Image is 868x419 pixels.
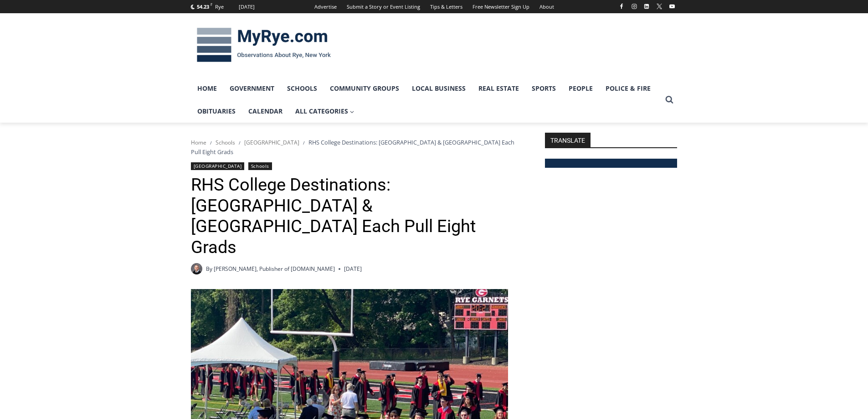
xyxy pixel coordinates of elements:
[654,1,665,12] a: X
[191,138,514,155] span: RHS College Destinations: [GEOGRAPHIC_DATA] & [GEOGRAPHIC_DATA] Each Pull Eight Grads
[191,138,521,156] nav: Breadcrumbs
[239,140,241,146] span: /
[344,264,362,273] time: [DATE]
[191,21,337,69] img: MyRye.com
[214,265,335,273] a: [PERSON_NAME], Publisher of [DOMAIN_NAME]
[206,264,212,273] span: By
[191,139,206,146] a: Home
[244,139,299,146] a: [GEOGRAPHIC_DATA]
[239,3,255,11] div: [DATE]
[191,77,223,100] a: Home
[661,92,678,108] button: View Search Form
[281,77,324,100] a: Schools
[525,77,562,100] a: Sports
[215,3,224,11] div: Rye
[210,140,212,146] span: /
[191,162,245,170] a: [GEOGRAPHIC_DATA]
[545,133,591,147] strong: TRANSLATE
[248,162,272,170] a: Schools
[629,1,640,12] a: Instagram
[289,100,361,123] a: All Categories
[216,139,235,146] a: Schools
[472,77,525,100] a: Real Estate
[242,100,289,123] a: Calendar
[295,106,354,116] span: All Categories
[191,100,242,123] a: Obituaries
[191,77,661,123] nav: Primary Navigation
[191,263,202,274] a: Author image
[191,175,521,258] h1: RHS College Destinations: [GEOGRAPHIC_DATA] & [GEOGRAPHIC_DATA] Each Pull Eight Grads
[324,77,406,100] a: Community Groups
[197,3,209,10] span: 54.23
[406,77,472,100] a: Local Business
[599,77,657,100] a: Police & Fire
[223,77,281,100] a: Government
[667,1,678,12] a: YouTube
[562,77,599,100] a: People
[211,2,212,7] span: F
[641,1,652,12] a: Linkedin
[616,1,627,12] a: Facebook
[303,140,305,146] span: /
